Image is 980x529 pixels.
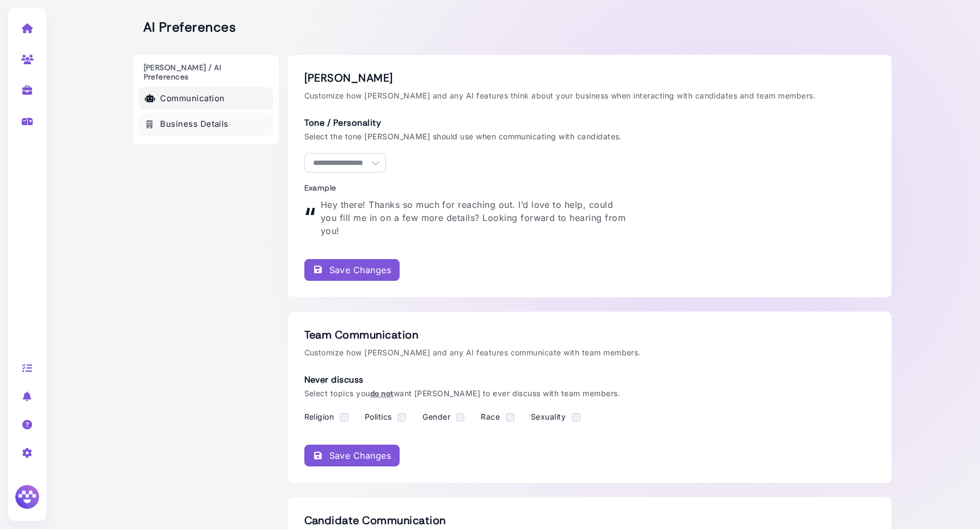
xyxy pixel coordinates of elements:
[304,71,875,84] h2: [PERSON_NAME]
[138,113,273,136] a: Business Details
[313,449,391,462] div: Save Changes
[321,198,631,237] p: Hey there! Thanks so much for reaching out. I’d love to help, could you fill me in on a few more ...
[304,387,631,399] p: Select topics you want [PERSON_NAME] to ever discuss with team members.
[481,412,500,421] label: Race
[304,374,631,385] h3: Never discuss
[313,263,391,276] div: Save Changes
[304,445,400,466] button: Save Changes
[304,183,631,193] h4: Example
[138,87,273,110] a: Communication
[304,259,400,281] button: Save Changes
[304,328,875,341] h2: Team Communication
[132,20,236,35] h2: AI Preferences
[304,90,875,101] p: Customize how [PERSON_NAME] and any AI features think about your business when interacting with c...
[304,131,631,142] p: Select the tone [PERSON_NAME] should use when communicating with candidates.
[138,63,273,82] h3: [PERSON_NAME] / AI Preferences
[422,412,450,421] label: Gender
[365,412,392,421] label: Politics
[304,412,334,421] label: Religion
[304,198,315,237] span: “
[304,347,875,358] p: Customize how [PERSON_NAME] and any AI features communicate with team members.
[304,514,875,527] h2: Candidate Communication
[370,389,394,398] strong: do not
[14,483,41,510] img: Megan
[304,118,631,128] h3: Tone / Personality
[531,412,566,421] label: Sexuality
